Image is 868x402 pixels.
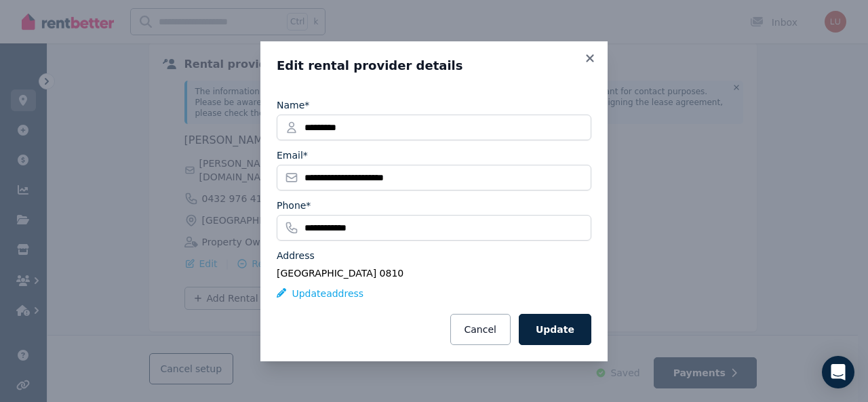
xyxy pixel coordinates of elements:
[450,314,511,345] button: Cancel
[277,199,311,212] label: Phone*
[519,314,591,345] button: Update
[277,58,591,74] h3: Edit rental provider details
[277,268,403,279] span: [GEOGRAPHIC_DATA] 0810
[277,148,308,162] label: Email*
[277,98,309,112] label: Name*
[277,249,315,262] label: Address
[277,287,363,300] button: Updateaddress
[822,356,854,388] div: Open Intercom Messenger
